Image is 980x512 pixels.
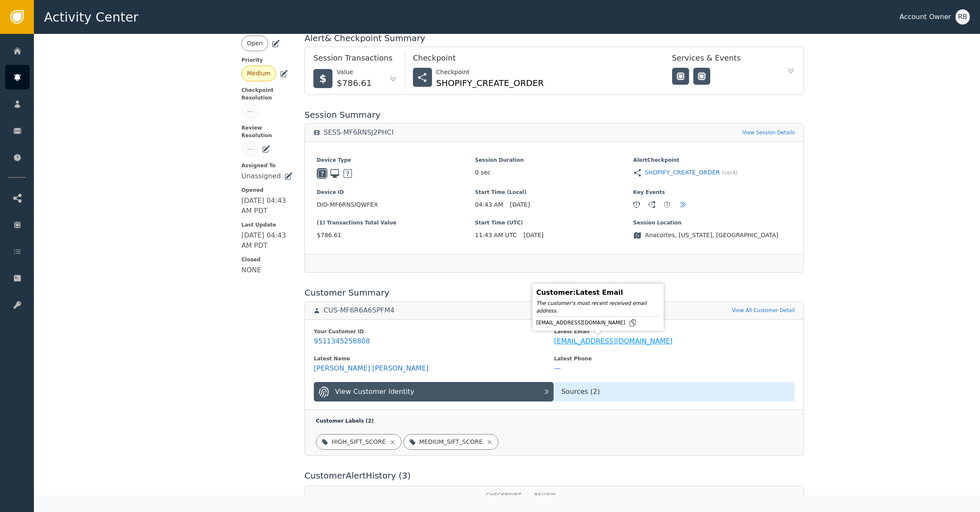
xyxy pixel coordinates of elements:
div: [EMAIL_ADDRESS][DOMAIN_NAME] [554,337,673,346]
span: (1) Transactions Total Value [317,219,475,227]
span: Priority [241,56,293,64]
div: Services & Events [672,52,774,68]
div: [DATE] 04:43 AM PDT [241,230,293,251]
div: SHOPIFY_CREATE_ORDER [436,77,544,89]
div: Medium [247,69,271,78]
span: Assigned To [241,162,293,169]
div: Checkpoint [436,68,544,77]
button: RB [955,9,970,25]
div: Latest Name [314,355,554,363]
span: Session Location [633,219,792,227]
th: Checkpoint [660,486,756,512]
th: Alert [305,486,393,512]
div: — [554,364,561,373]
span: Session Duration [475,156,634,164]
span: Device ID [317,188,475,196]
span: Last Update [241,221,293,229]
th: Checkpoint Resolution [480,486,528,512]
div: [EMAIL_ADDRESS][DOMAIN_NAME] [536,318,660,327]
div: 9511345258808 [314,337,370,346]
span: [DATE] [510,200,530,209]
a: View All Customer Detail [732,307,795,314]
span: Start Time (Local) [475,188,634,196]
div: [DATE] 04:43 AM PDT [241,196,293,216]
div: 1 [664,202,670,208]
div: Alert & Checkpoint Summary [305,32,804,44]
div: Customer : Latest Email [536,288,660,298]
span: Alert Checkpoint [633,156,792,164]
div: SESS-MF6RNSJ2PHCI [324,128,393,137]
div: Latest Phone [554,355,794,363]
button: View Customer Identity [314,382,554,401]
div: Session Transactions [313,52,397,68]
div: MEDIUM_SIFT_SCORE [419,437,483,446]
span: Review Resolution [241,124,293,139]
div: The customer's most recent received email address. [536,299,660,315]
div: — [247,144,253,153]
div: Sources ( 2 ) [554,387,794,397]
span: DID-MF6RNSIQWFEX [317,200,475,209]
div: — [247,107,253,116]
span: Anacortes, [US_STATE], [GEOGRAPHIC_DATA] [645,231,778,240]
a: View Session Details [742,129,795,136]
span: Activity Center [44,8,138,27]
div: 1 [634,202,639,208]
span: [DATE] [523,231,543,240]
div: Your Customer ID [314,328,554,335]
span: Customer Labels ( 2 ) [316,418,374,424]
th: Status [393,486,432,512]
div: HIGH_SIFT_SCORE [332,437,386,446]
div: Customer Alert History ( 3 ) [305,469,804,482]
span: Opened [241,186,293,194]
div: 1 [649,202,655,208]
span: 11:43 AM UTC [475,231,517,240]
div: Value [337,68,372,77]
span: $786.61 [317,231,475,240]
span: 04:43 AM [475,200,503,209]
div: Checkpoint [413,52,655,68]
div: Account Owner [900,12,951,22]
span: Start Time (UTC) [475,219,634,227]
div: Unassigned [241,171,281,181]
span: Device Type [317,156,475,164]
span: $ [319,71,327,86]
div: Latest Email [554,328,794,335]
span: (ver 4 ) [722,169,737,177]
div: NONE [241,265,261,275]
th: Priority [432,486,480,512]
span: Closed [241,256,293,263]
span: Key Events [633,188,792,196]
div: Customer Summary [305,286,804,299]
div: Open [247,39,263,48]
div: CUS-MF6R6A6SPFM4 [324,306,394,315]
span: 0 sec [475,168,491,177]
a: SHOPIFY_CREATE_ORDER [645,168,720,177]
div: [PERSON_NAME] [PERSON_NAME] [314,364,429,373]
div: Session Summary [305,108,804,121]
span: Checkpoint Resolution [241,86,293,102]
div: View Customer Identity [335,387,414,397]
div: $786.61 [337,77,372,89]
th: Opened At [576,486,660,512]
th: Review Resolution [528,486,576,512]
